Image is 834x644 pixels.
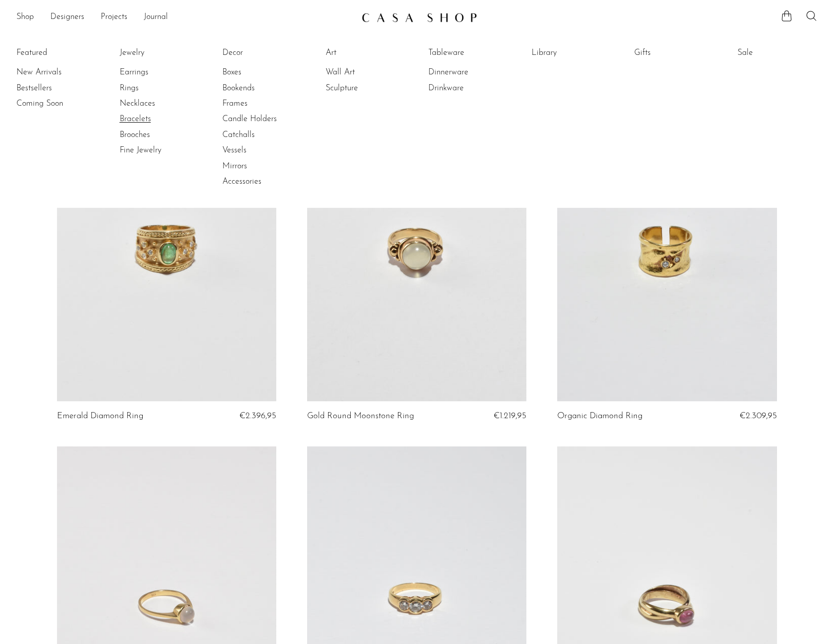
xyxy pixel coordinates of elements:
[120,98,197,109] a: Necklaces
[634,45,711,65] ul: Gifts
[428,83,505,94] a: Drinkware
[16,9,353,26] ul: NEW HEADER MENU
[57,412,143,421] a: Emerald Diamond Ring
[222,83,299,94] a: Bookends
[101,11,127,24] a: Projects
[50,11,84,24] a: Designers
[16,67,93,78] a: New Arrivals
[222,67,299,78] a: Boxes
[222,47,299,58] a: Decor
[737,47,814,58] a: Sale
[16,65,93,111] ul: Featured
[532,45,609,65] ul: Library
[326,67,403,78] a: Wall Art
[239,412,276,420] span: €2.396,95
[532,47,609,58] a: Library
[222,145,299,156] a: Vessels
[120,83,197,94] a: Rings
[120,113,197,125] a: Bracelets
[222,45,299,190] ul: Decor
[634,47,711,58] a: Gifts
[16,9,353,26] nav: Desktop navigation
[222,176,299,187] a: Accessories
[494,412,526,420] span: €1.219,95
[222,129,299,141] a: Catchalls
[120,45,197,159] ul: Jewelry
[428,47,505,58] a: Tableware
[222,98,299,109] a: Frames
[120,129,197,141] a: Brooches
[428,45,505,96] ul: Tableware
[120,145,197,156] a: Fine Jewelry
[16,11,34,24] a: Shop
[737,45,814,65] ul: Sale
[326,83,403,94] a: Sculpture
[222,113,299,125] a: Candle Holders
[144,11,168,24] a: Journal
[120,67,197,78] a: Earrings
[120,47,197,58] a: Jewelry
[222,161,299,172] a: Mirrors
[326,45,403,96] ul: Art
[557,412,642,421] a: Organic Diamond Ring
[16,83,93,94] a: Bestsellers
[326,47,403,58] a: Art
[307,412,414,421] a: Gold Round Moonstone Ring
[740,412,777,420] span: €2.309,95
[16,98,93,109] a: Coming Soon
[428,67,505,78] a: Dinnerware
